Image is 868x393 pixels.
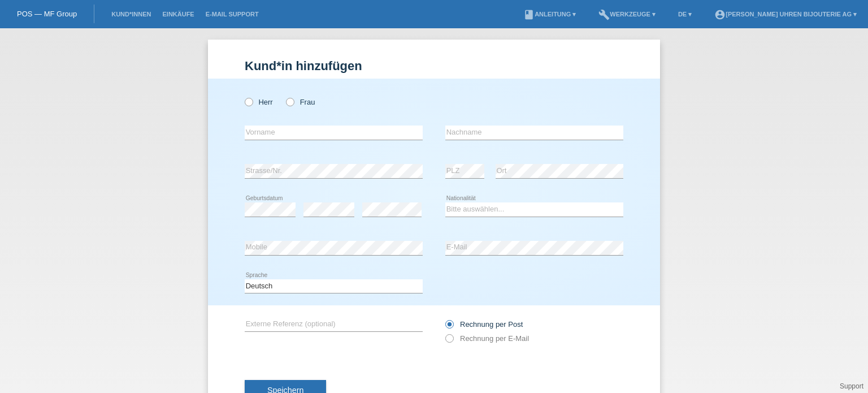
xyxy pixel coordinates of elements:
[106,11,157,18] a: Kund*innen
[445,334,529,343] label: Rechnung per E-Mail
[245,98,273,106] label: Herr
[523,9,535,20] i: book
[840,382,863,390] a: Support
[245,98,252,105] input: Herr
[445,334,453,348] input: Rechnung per E-Mail
[157,11,199,18] a: Einkäufe
[245,59,623,73] h1: Kund*in hinzufügen
[672,11,697,18] a: DE ▾
[709,11,862,18] a: account_circle[PERSON_NAME] Uhren Bijouterie AG ▾
[714,9,726,20] i: account_circle
[598,9,610,20] i: build
[286,98,293,105] input: Frau
[17,10,77,18] a: POS — MF Group
[200,11,264,18] a: E-Mail Support
[593,11,661,18] a: buildWerkzeuge ▾
[518,11,581,18] a: bookAnleitung ▾
[445,320,453,334] input: Rechnung per Post
[445,320,523,329] label: Rechnung per Post
[286,98,315,106] label: Frau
